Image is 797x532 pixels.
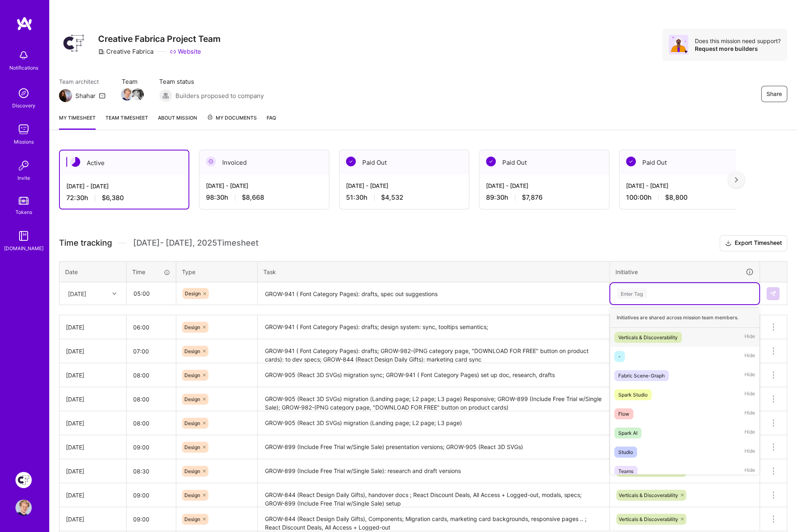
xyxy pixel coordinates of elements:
[15,157,32,174] img: Invite
[18,174,30,182] div: Invite
[13,499,34,516] a: User Avatar
[59,261,127,282] th: Date
[158,113,197,130] a: About Mission
[626,181,742,190] div: [DATE] - [DATE]
[4,244,44,253] div: [DOMAIN_NAME]
[207,113,257,130] a: My Documents
[267,113,276,130] a: FAQ
[133,238,258,248] span: [DATE] - [DATE] , 2025 Timesheet
[105,113,148,130] a: Team timesheet
[258,436,609,458] textarea: GROW-899 (Include Free Trial w/Single Sale) presentation versions; GROW-905 (React 3D SVGs)
[486,157,496,166] img: Paid Out
[618,467,633,475] div: Teams
[618,352,621,361] div: -
[258,261,610,282] th: Task
[258,364,609,386] textarea: GROW-905 (React 3D SVGs) migration sync; GROW-941 ( Font Category Pages) set up doc, research, dr...
[207,113,257,122] span: My Documents
[258,283,609,305] textarea: GROW-941 ( Font Category Pages): drafts, spec out suggestions
[159,77,264,86] span: Team status
[617,287,647,300] div: Enter Tag
[184,348,200,354] span: Design
[15,499,32,516] img: User Avatar
[159,89,172,102] img: Builders proposed to company
[59,113,96,130] a: My timesheet
[112,292,116,296] i: icon Chevron
[12,101,35,110] div: Discovery
[121,88,133,100] img: Team Member Avatar
[176,261,258,282] th: Type
[132,87,143,101] a: Team Member Avatar
[184,444,200,450] span: Design
[70,157,80,167] img: Active
[258,508,609,530] textarea: GROW-844 (React Design Daily Gifts), Components; Migration cards, marketing card backgrounds, res...
[725,239,731,248] i: icon Download
[59,77,105,86] span: Team architect
[610,307,759,328] div: Initiatives are shared across mission team members.
[486,181,602,190] div: [DATE] - [DATE]
[766,90,782,98] span: Share
[618,371,665,380] div: Fabric Scene-Graph
[15,121,32,137] img: teamwork
[761,86,787,102] button: Share
[66,491,120,499] div: [DATE]
[206,157,216,166] img: Invoiced
[346,193,462,202] div: 51:30 h
[199,150,329,175] div: Invoiced
[744,351,755,362] span: Hide
[127,412,176,434] input: HH:MM
[206,193,322,202] div: 98:30 h
[626,193,742,202] div: 100:00 h
[665,193,688,202] span: $8,800
[620,150,749,175] div: Paid Out
[66,182,182,190] div: [DATE] - [DATE]
[127,316,176,338] input: HH:MM
[13,472,34,488] a: Creative Fabrica Project Team
[744,408,755,419] span: Hide
[132,268,170,276] div: Time
[14,137,34,146] div: Missions
[15,208,32,216] div: Tokens
[184,324,200,330] span: Design
[522,193,543,202] span: $7,876
[206,181,322,190] div: [DATE] - [DATE]
[66,467,120,475] div: [DATE]
[98,47,153,56] div: Creative Fabrica
[9,63,38,72] div: Notifications
[770,290,776,297] img: Submit
[66,371,120,379] div: [DATE]
[66,443,120,451] div: [DATE]
[744,447,755,458] span: Hide
[127,283,175,304] input: HH:MM
[258,388,609,410] textarea: GROW-905 (React 3D SVGs) migration (Landing page; L2 page; L3 page) Responsive; GROW-899 (Include...
[127,340,176,362] input: HH:MM
[346,181,462,190] div: [DATE] - [DATE]
[346,157,356,166] img: Paid Out
[184,468,200,474] span: Design
[619,468,678,474] span: Verticals & Discoverability
[131,88,144,100] img: Team Member Avatar
[381,193,403,202] span: $4,532
[626,157,636,166] img: Paid Out
[66,323,120,331] div: [DATE]
[15,47,32,63] img: bell
[480,150,609,175] div: Paid Out
[744,370,755,381] span: Hide
[66,347,120,355] div: [DATE]
[618,429,637,437] div: Spark AI
[68,289,86,298] div: [DATE]
[59,28,88,58] img: Company Logo
[66,194,182,202] div: 72:30 h
[720,235,787,251] button: Export Timesheet
[127,460,176,482] input: HH:MM
[744,332,755,343] span: Hide
[735,177,738,183] img: right
[486,193,602,202] div: 89:30 h
[170,47,201,56] a: Website
[744,427,755,438] span: Hide
[184,516,200,522] span: Design
[127,388,176,410] input: HH:MM
[66,515,120,523] div: [DATE]
[127,508,176,530] input: HH:MM
[60,150,188,175] div: Active
[59,238,112,248] span: Time tracking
